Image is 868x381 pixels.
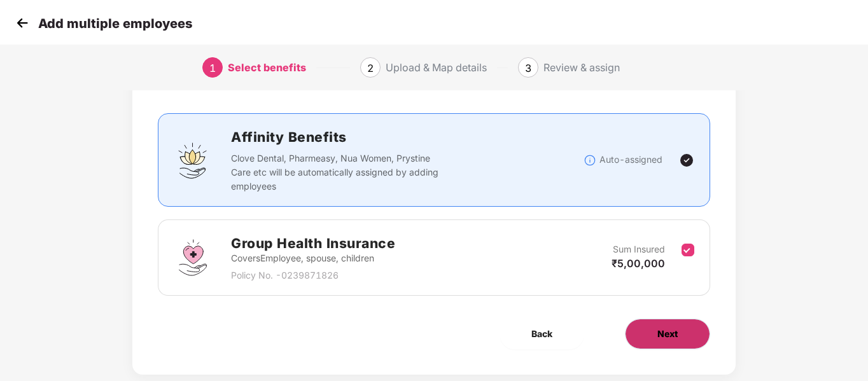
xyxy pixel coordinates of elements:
[599,153,662,167] p: Auto-assigned
[231,127,583,148] h2: Affinity Benefits
[174,141,212,179] img: svg+xml;base64,PHN2ZyBpZD0iQWZmaW5pdHlfQmVuZWZpdHMiIGRhdGEtbmFtZT0iQWZmaW5pdHkgQmVuZWZpdHMiIHhtbG...
[231,151,442,193] p: Clove Dental, Pharmeasy, Nua Women, Prystine Care etc will be automatically assigned by adding em...
[231,233,395,254] h2: Group Health Insurance
[231,268,395,282] p: Policy No. - 0239871826
[543,57,620,78] div: Review & assign
[612,257,665,270] span: ₹5,00,000
[657,327,678,341] span: Next
[613,242,665,256] p: Sum Insured
[228,57,306,78] div: Select benefits
[13,13,32,32] img: svg+xml;base64,PHN2ZyB4bWxucz0iaHR0cDovL3d3dy53My5vcmcvMjAwMC9zdmciIHdpZHRoPSIzMCIgaGVpZ2h0PSIzMC...
[500,319,584,349] button: Back
[231,251,395,265] p: Covers Employee, spouse, children
[38,16,192,31] p: Add multiple employees
[679,153,694,168] img: svg+xml;base64,PHN2ZyBpZD0iVGljay0yNHgyNCIgeG1sbnM9Imh0dHA6Ly93d3cudzMub3JnLzIwMDAvc3ZnIiB3aWR0aD...
[386,57,487,78] div: Upload & Map details
[525,62,531,74] span: 3
[625,319,710,349] button: Next
[209,62,216,74] span: 1
[531,327,552,341] span: Back
[367,62,374,74] span: 2
[584,154,596,167] img: svg+xml;base64,PHN2ZyBpZD0iSW5mb18tXzMyeDMyIiBkYXRhLW5hbWU9IkluZm8gLSAzMngzMiIgeG1sbnM9Imh0dHA6Ly...
[174,239,212,277] img: svg+xml;base64,PHN2ZyBpZD0iR3JvdXBfSGVhbHRoX0luc3VyYW5jZSIgZGF0YS1uYW1lPSJHcm91cCBIZWFsdGggSW5zdX...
